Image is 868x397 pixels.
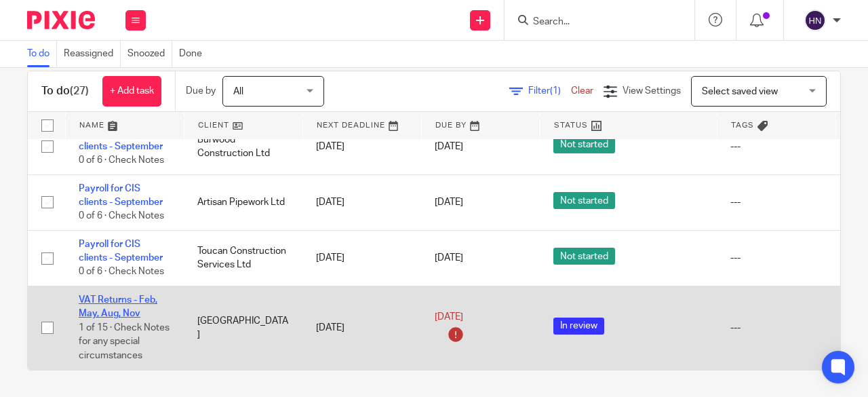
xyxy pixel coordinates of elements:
[528,86,571,96] span: Filter
[302,286,421,369] td: [DATE]
[532,16,654,29] input: Search
[79,267,164,277] span: 0 of 6 · Check Notes
[435,253,463,263] span: [DATE]
[553,192,615,209] span: Not started
[553,318,604,335] span: In review
[79,211,164,221] span: 0 of 6 · Check Notes
[302,230,421,286] td: [DATE]
[623,86,681,96] span: View Settings
[730,140,822,153] div: ---
[435,142,463,151] span: [DATE]
[804,10,826,31] img: svg%3E
[79,184,163,207] a: Payroll for CIS clients - September
[730,251,822,265] div: ---
[79,128,163,151] a: Payroll for CIS clients - September
[79,155,164,165] span: 0 of 6 · Check Notes
[127,41,172,67] a: Snoozed
[730,321,822,335] div: ---
[571,86,593,96] a: Clear
[27,11,95,29] img: Pixie
[550,86,561,96] span: (1)
[79,240,163,263] a: Payroll for CIS clients - September
[79,295,157,318] a: VAT Returns - Feb, May, Aug, Nov
[184,119,302,174] td: Burwood Construction Ltd
[702,87,778,96] span: Select saved view
[435,197,463,207] span: [DATE]
[731,121,754,129] span: Tags
[186,84,216,98] p: Due by
[184,230,302,286] td: Toucan Construction Services Ltd
[184,286,302,369] td: [GEOGRAPHIC_DATA]
[435,312,463,322] span: [DATE]
[64,41,121,67] a: Reassigned
[302,119,421,174] td: [DATE]
[41,84,89,98] h1: To do
[233,87,243,96] span: All
[70,86,89,96] span: (27)
[730,195,822,209] div: ---
[79,323,170,360] span: 1 of 15 · Check Notes for any special circumstances
[184,174,302,230] td: Artisan Pipework Ltd
[102,76,161,107] a: + Add task
[553,248,615,265] span: Not started
[179,41,209,67] a: Done
[302,174,421,230] td: [DATE]
[27,41,57,67] a: To do
[553,136,615,153] span: Not started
